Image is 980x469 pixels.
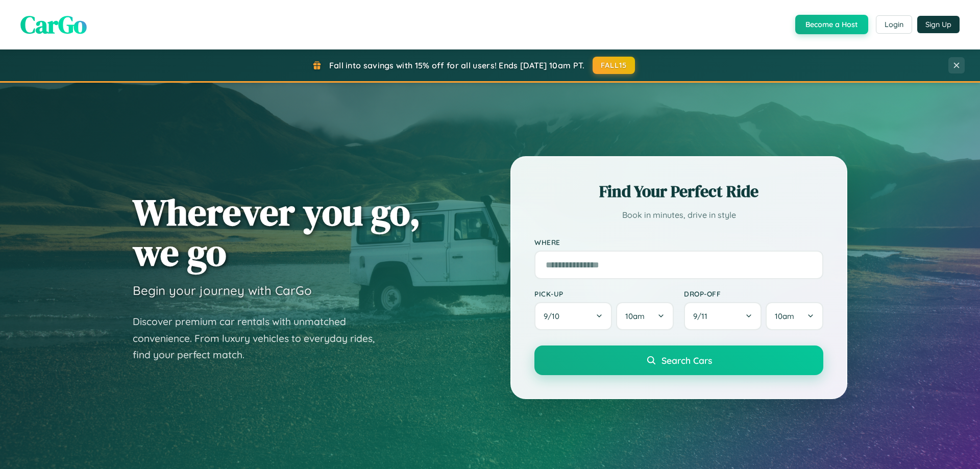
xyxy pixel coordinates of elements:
[133,192,421,273] h1: Wherever you go, we go
[133,313,388,363] p: Discover premium car rentals with unmatched convenience. From luxury vehicles to everyday rides, ...
[795,15,868,34] button: Become a Host
[20,8,87,41] span: CarGo
[625,311,645,321] span: 10am
[766,302,823,330] button: 10am
[534,180,823,203] h2: Find Your Perfect Ride
[329,60,585,70] span: Fall into savings with 15% off for all users! Ends [DATE] 10am PT.
[544,311,565,321] span: 9 / 10
[534,302,612,330] button: 9/10
[534,208,823,223] p: Book in minutes, drive in style
[593,57,635,74] button: FALL15
[534,238,823,246] label: Where
[775,311,794,321] span: 10am
[661,355,712,366] span: Search Cars
[534,289,674,298] label: Pick-up
[917,16,960,33] button: Sign Up
[684,289,823,298] label: Drop-off
[876,15,912,34] button: Login
[534,345,823,375] button: Search Cars
[616,302,674,330] button: 10am
[684,302,762,330] button: 9/11
[693,311,713,321] span: 9 / 11
[133,283,312,298] h3: Begin your journey with CarGo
